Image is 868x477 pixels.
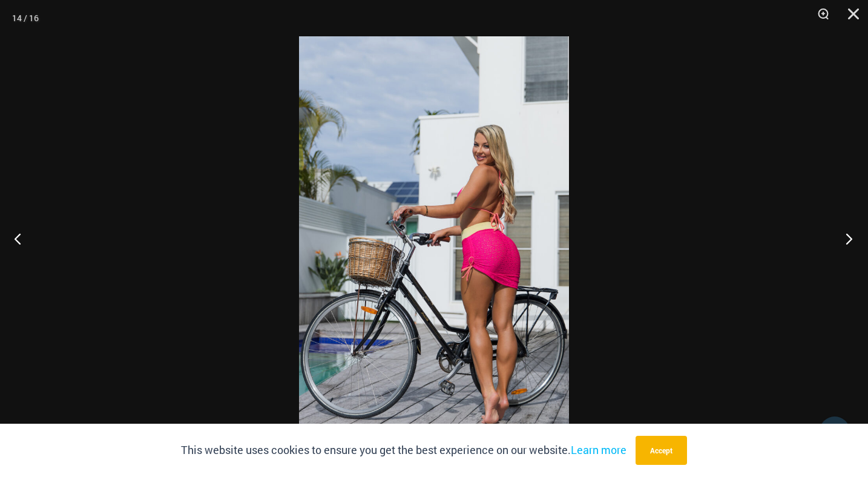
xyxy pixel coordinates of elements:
[571,442,626,457] a: Learn more
[636,436,687,465] button: Accept
[181,441,626,459] p: This website uses cookies to ensure you get the best experience on our website.
[823,208,868,269] button: Next
[299,36,569,441] img: Bubble Mesh Highlight Pink 309 Top 5404 Skirt 06
[12,9,39,27] div: 14 / 16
